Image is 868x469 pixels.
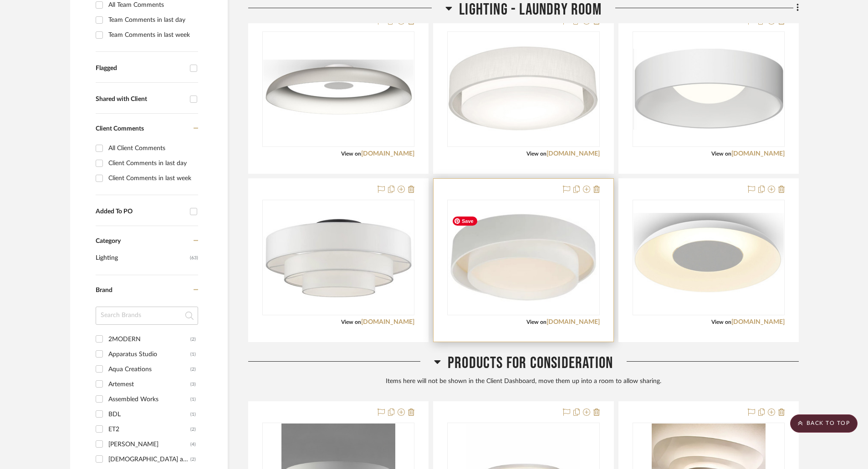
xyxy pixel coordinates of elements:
img: ET2 ZIGGURAT LED FLUSHMOUNT 19.75"DIA X 4.75"H [448,212,598,303]
div: [PERSON_NAME] [108,437,190,452]
div: Added To PO [96,208,185,216]
img: KONCEPT LIGHTING RAMEN FLUSHMOUNT OR PENDANT OR SCONCE 24"DIA X 3.6"D [633,213,784,302]
span: View on [526,151,546,156]
img: AFX SANIBEL CEILING LIGHT 23.25"DIA X 5.625"H [448,45,598,133]
div: (2) [190,362,196,377]
div: (1) [190,407,196,422]
span: Products For Consideration [448,353,613,373]
span: Category [96,237,121,245]
div: (4) [190,437,196,452]
div: Artemest [108,377,190,392]
div: 2MODERN [108,332,190,347]
div: 0 [448,32,599,146]
span: Lighting [96,250,188,266]
div: [DEMOGRAPHIC_DATA] and Gentlemen Studio [108,452,190,467]
div: 0 [448,200,599,315]
img: ALDER & ORE GERALDINE LARGE SEMI FLUSHMOUNT 28"DIA X 13.25"H [263,215,414,299]
input: Search Brands [96,307,198,325]
div: (1) [190,392,196,407]
span: Client Comments [96,126,144,132]
div: Client Comments in last week [108,171,196,186]
div: (2) [190,452,196,467]
div: Apparatus Studio [108,347,190,362]
div: (3) [190,377,196,392]
div: Team Comments in last week [108,28,196,42]
div: Items here will not be shown in the Client Dashboard, move them up into a room to allow sharing. [248,377,799,387]
span: Brand [96,287,112,293]
div: 0 [263,200,414,315]
a: [DOMAIN_NAME] [731,319,785,325]
div: Client Comments in last day [108,156,196,171]
div: Team Comments in last day [108,13,196,27]
div: 0 [633,200,784,315]
div: BDL [108,407,190,422]
div: Aqua Creations [108,362,190,377]
span: View on [341,319,361,325]
div: 0 [633,32,784,146]
span: View on [711,319,731,325]
div: Flagged [96,65,185,72]
span: View on [341,151,361,156]
a: [DOMAIN_NAME] [731,151,785,157]
div: All Client Comments [108,141,196,156]
a: [DOMAIN_NAME] [546,319,600,325]
div: (2) [190,332,196,347]
img: PABLO NIVEL CEILING OR WALL LIGHT 22"DIA X 4.4"H [263,60,414,119]
scroll-to-top-button: BACK TO TOP [790,414,858,433]
div: Shared with Client [96,96,185,103]
div: Assembled Works [108,392,190,407]
div: ET2 [108,422,190,437]
a: [DOMAIN_NAME] [361,319,414,325]
span: View on [526,319,546,325]
div: (2) [190,422,196,437]
div: (1) [190,347,196,362]
span: (63) [190,251,198,265]
a: [DOMAIN_NAME] [361,151,414,157]
img: SONNEMAN ILIOS FLUSHMOUNT 22"DIA X 5.25"H [633,49,784,130]
span: View on [711,151,731,156]
span: Save [453,217,477,226]
a: [DOMAIN_NAME] [546,151,600,157]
